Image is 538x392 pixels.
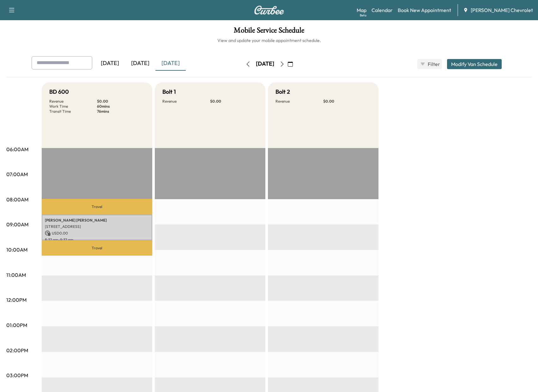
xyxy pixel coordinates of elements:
p: 01:00PM [6,321,27,329]
p: 11:00AM [6,271,26,279]
p: USD 0.00 [45,230,149,236]
p: 8:37 am - 9:37 am [45,237,149,242]
p: Revenue [162,99,210,104]
h5: BD 600 [49,87,69,96]
p: 09:00AM [6,221,28,228]
p: 08:00AM [6,196,28,203]
div: Beta [360,13,366,18]
p: 76 mins [97,109,145,114]
p: Travel [42,240,152,256]
p: $ 0.00 [323,99,371,104]
p: 03:00PM [6,371,28,379]
div: [DATE] [155,56,186,71]
div: [DATE] [256,60,274,68]
h1: Mobile Service Schedule [6,27,532,37]
p: Travel [42,199,152,215]
div: [DATE] [125,56,155,71]
a: Calendar [372,6,393,14]
span: [PERSON_NAME] Chevrolet [471,6,533,14]
p: Revenue [49,99,97,104]
a: Book New Appointment [398,6,451,14]
p: [PERSON_NAME] [PERSON_NAME] [45,218,149,223]
button: Filter [417,59,442,69]
span: Filter [428,60,439,68]
h6: View and update your mobile appointment schedule. [6,37,532,44]
button: Modify Van Schedule [447,59,502,69]
h5: Bolt 1 [162,87,176,96]
p: 10:00AM [6,246,27,253]
p: [STREET_ADDRESS] [45,224,149,229]
p: Work Time [49,104,97,109]
p: Transit Time [49,109,97,114]
p: 12:00PM [6,296,27,304]
p: 06:00AM [6,146,28,153]
p: $ 0.00 [97,99,145,104]
a: MapBeta [357,6,366,14]
h5: Bolt 2 [275,87,290,96]
p: 02:00PM [6,347,28,354]
p: 07:00AM [6,170,28,178]
img: Curbee Logo [254,6,284,15]
p: $ 0.00 [210,99,258,104]
p: 60 mins [97,104,145,109]
p: Revenue [275,99,323,104]
div: [DATE] [95,56,125,71]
